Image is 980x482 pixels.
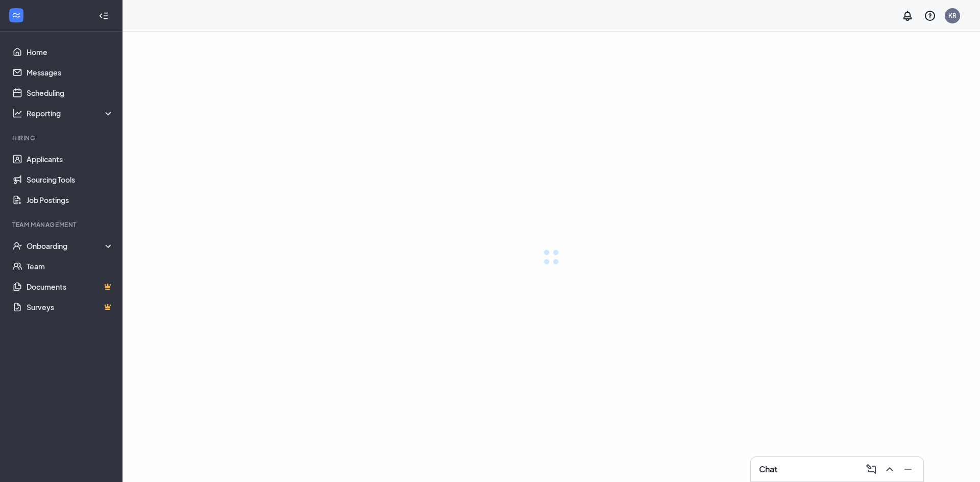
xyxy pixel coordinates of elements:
[924,10,936,22] svg: QuestionInfo
[27,62,114,83] a: Messages
[27,169,114,190] a: Sourcing Tools
[902,463,914,475] svg: Minimize
[27,108,114,118] div: Reporting
[27,42,114,62] a: Home
[901,10,914,22] svg: Notifications
[27,241,114,251] div: Onboarding
[899,461,915,477] button: Minimize
[27,149,114,169] a: Applicants
[12,134,112,142] div: Hiring
[12,220,112,229] div: Team Management
[759,464,777,475] h3: Chat
[27,256,114,276] a: Team
[12,108,22,118] svg: Analysis
[862,461,878,477] button: ComposeMessage
[27,83,114,103] a: Scheduling
[27,276,114,297] a: DocumentsCrown
[11,10,21,20] svg: WorkstreamLogo
[884,463,896,475] svg: ChevronUp
[27,190,114,210] a: Job Postings
[27,297,114,317] a: SurveysCrown
[12,241,22,251] svg: UserCheck
[948,11,957,20] div: KR
[99,11,109,21] svg: Collapse
[880,461,897,477] button: ChevronUp
[865,463,877,475] svg: ComposeMessage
